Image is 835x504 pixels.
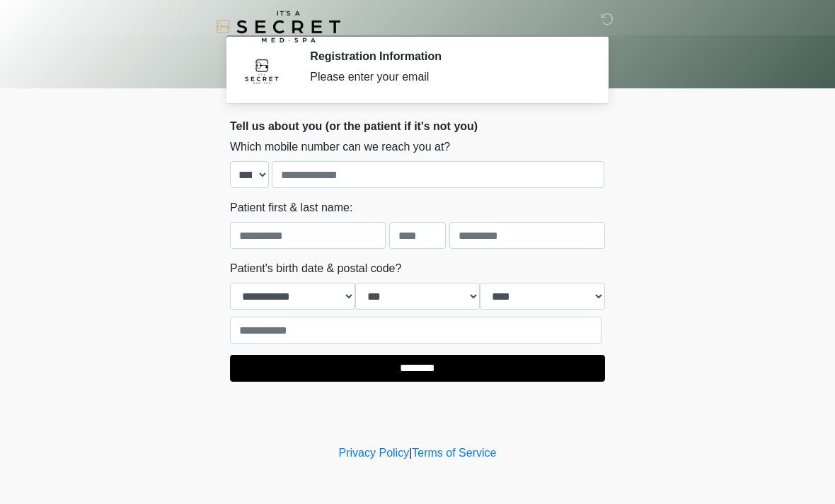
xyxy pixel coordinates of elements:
[409,447,412,459] a: |
[310,49,584,63] h2: Registration Information
[230,119,605,133] h2: Tell us about you (or the patient if it's not you)
[216,11,340,42] img: It's A Secret Med Spa Logo
[412,447,496,459] a: Terms of Service
[241,49,283,92] img: Agent Avatar
[310,69,584,86] div: Please enter your email
[230,139,450,156] label: Which mobile number can we reach you at?
[230,199,352,216] label: Patient first & last name:
[230,260,401,277] label: Patient's birth date & postal code?
[339,447,410,459] a: Privacy Policy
